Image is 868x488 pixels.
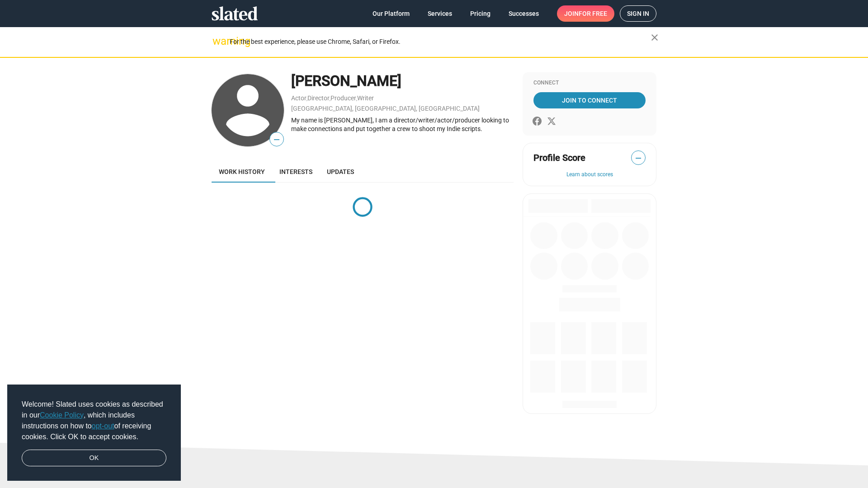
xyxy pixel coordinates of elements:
a: Join To Connect [533,92,646,108]
span: — [270,134,283,145]
span: Join [564,5,607,22]
a: Sign in [620,5,656,22]
a: dismiss cookie message [22,450,166,467]
a: Our Platform [365,5,417,22]
span: Updates [327,168,354,175]
a: Work history [212,161,272,183]
div: For the best experience, please use Chrome, Safari, or Firefox. [230,36,651,48]
div: Connect [533,80,646,87]
a: Writer [357,94,374,102]
a: Joinfor free [557,5,614,22]
span: for free [579,5,607,22]
a: [GEOGRAPHIC_DATA], [GEOGRAPHIC_DATA], [GEOGRAPHIC_DATA] [291,105,480,112]
button: Learn about scores [533,171,646,178]
a: Updates [320,161,361,183]
a: Actor [291,94,307,102]
span: Sign in [627,6,649,21]
span: Profile Score [533,152,585,164]
span: Our Platform [373,5,410,22]
div: cookieconsent [7,385,181,481]
span: Successes [509,5,539,22]
mat-icon: close [649,32,660,43]
div: My name is [PERSON_NAME], I am a director/writer/actor/producer looking to make connections and p... [291,116,514,133]
span: Interests [279,168,312,175]
span: , [330,96,330,101]
div: [PERSON_NAME] [291,71,514,91]
a: opt-out [92,422,114,430]
span: Services [428,5,452,22]
span: Work history [219,168,265,175]
a: Cookie Policy [40,411,84,419]
a: Successes [501,5,546,22]
span: Pricing [470,5,491,22]
a: Pricing [463,5,498,22]
span: Join To Connect [535,92,644,108]
a: Producer [330,94,356,102]
span: Welcome! Slated uses cookies as described in our , which includes instructions on how to of recei... [22,399,166,442]
a: Interests [272,161,320,183]
span: , [307,96,307,101]
span: , [356,96,357,101]
a: Director [307,94,330,102]
a: Services [420,5,459,22]
mat-icon: warning [212,36,223,47]
span: — [632,152,645,164]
